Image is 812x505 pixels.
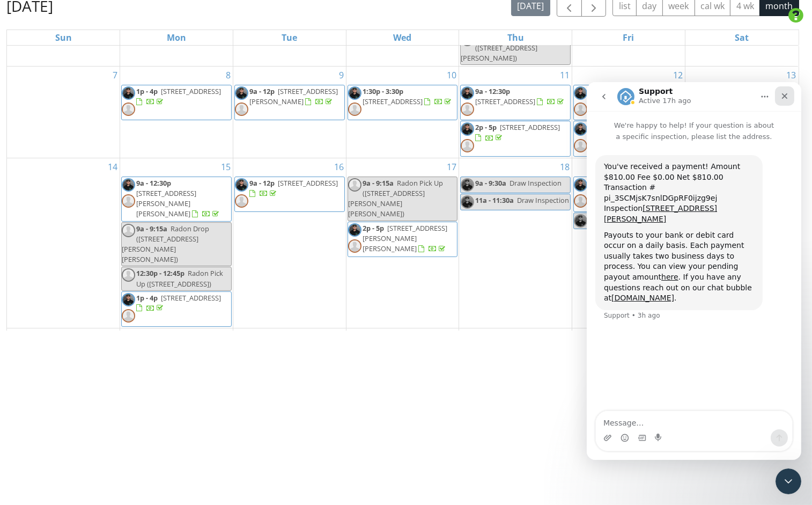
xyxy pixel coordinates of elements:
td: Go to September 18, 2025 [459,158,572,328]
a: Go to September 12, 2025 [671,67,685,84]
span: 1:30p - 3:30p [363,86,403,96]
span: 9a - 9:15a [136,224,167,233]
span: 1p - 4p [136,293,158,303]
img: headshots5.jpg [348,223,361,237]
img: default-user-f0147aede5fd5fa78ca7ade42f37bd4542148d508eef1c3d3ea960f66861d68b.jpg [348,178,361,192]
td: Go to September 23, 2025 [233,328,346,479]
img: headshots5.jpg [574,122,587,136]
img: default-user-f0147aede5fd5fa78ca7ade42f37bd4542148d508eef1c3d3ea960f66861d68b.jpg [122,309,135,323]
a: 1:30p - 3:30p [STREET_ADDRESS] [363,86,453,106]
td: Go to September 15, 2025 [120,158,233,328]
span: 9a - 12:30p [475,86,510,96]
a: 9a - 12p [STREET_ADDRESS] [234,177,345,212]
a: 9a - 12p [STREET_ADDRESS][PERSON_NAME] [234,85,345,120]
iframe: Intercom live chat [776,469,801,494]
td: Go to September 26, 2025 [572,328,685,479]
a: 2p - 5p [STREET_ADDRESS] [460,121,571,156]
img: headshots5.jpg [574,178,587,192]
td: Go to September 7, 2025 [7,67,120,158]
span: 2p - 5p [363,223,384,233]
img: default-user-f0147aede5fd5fa78ca7ade42f37bd4542148d508eef1c3d3ea960f66861d68b.jpg [348,239,361,253]
a: 2p - 5p [STREET_ADDRESS][PERSON_NAME][PERSON_NAME] [348,222,458,257]
a: 1:30p - 3:30p [STREET_ADDRESS] [348,85,458,120]
td: Go to September 22, 2025 [120,328,233,479]
span: Draw Inspection [517,195,569,205]
a: 9a - 12p [STREET_ADDRESS] [249,178,338,198]
td: Go to September 13, 2025 [685,67,798,158]
a: Tuesday [279,30,299,45]
span: 12:30p - 12:45p [136,268,184,278]
img: default-user-f0147aede5fd5fa78ca7ade42f37bd4542148d508eef1c3d3ea960f66861d68b.jpg [461,103,474,116]
a: 1p - 4p [STREET_ADDRESS] [121,291,232,327]
td: Go to September 16, 2025 [233,158,346,328]
img: default-user-f0147aede5fd5fa78ca7ade42f37bd4542148d508eef1c3d3ea960f66861d68b.jpg [574,139,587,152]
a: Go to September 18, 2025 [558,158,572,175]
img: headshots5.jpg [574,86,587,100]
img: default-user-f0147aede5fd5fa78ca7ade42f37bd4542148d508eef1c3d3ea960f66861d68b.jpg [122,224,135,237]
img: headshots5.jpg [461,195,474,209]
span: [STREET_ADDRESS] [475,97,535,106]
a: Thursday [505,30,526,45]
img: default-user-f0147aede5fd5fa78ca7ade42f37bd4542148d508eef1c3d3ea960f66861d68b.jpg [461,139,474,152]
span: Radon Pick Up ([STREET_ADDRESS][PERSON_NAME][PERSON_NAME]) [348,178,443,219]
a: 9a - 12:30p [STREET_ADDRESS] [475,86,566,106]
span: [STREET_ADDRESS][PERSON_NAME][PERSON_NAME] [363,223,447,253]
span: [STREET_ADDRESS] [278,178,338,188]
a: Go to September 17, 2025 [445,158,459,175]
a: 9a - 12p [STREET_ADDRESS][PERSON_NAME] [249,86,338,106]
a: Wednesday [391,30,414,45]
span: [STREET_ADDRESS] [363,97,423,106]
img: headshots5.jpg [574,214,587,228]
td: Go to September 10, 2025 [346,67,459,158]
a: Go to September 24, 2025 [445,328,459,346]
img: default-user-f0147aede5fd5fa78ca7ade42f37bd4542148d508eef1c3d3ea960f66861d68b.jpg [235,103,248,116]
img: default-user-f0147aede5fd5fa78ca7ade42f37bd4542148d508eef1c3d3ea960f66861d68b.jpg [122,268,135,282]
a: 1p - 4p [STREET_ADDRESS] [136,86,221,106]
span: Radon Pick Up ([STREET_ADDRESS]) [136,268,223,288]
span: [STREET_ADDRESS] [500,122,560,132]
a: 9a - 12:30p [STREET_ADDRESS][PERSON_NAME][PERSON_NAME] [136,178,221,219]
span: 9a - 12:30p [136,178,171,188]
a: 2p - 5p [STREET_ADDRESS][PERSON_NAME][PERSON_NAME] [363,223,447,253]
img: headshots5.jpg [122,178,135,192]
img: headshots5.jpg [235,86,248,100]
span: 9a - 9:15a [363,178,394,188]
a: 9a - 12:30p [STREET_ADDRESS] [460,85,571,120]
img: headshots5.jpg [235,178,248,192]
a: Sunday [53,30,74,45]
span: 9a - 9:30a [475,178,506,188]
span: Draw Inspection [510,178,562,188]
span: [STREET_ADDRESS][PERSON_NAME] [249,86,338,106]
a: Go to September 15, 2025 [219,158,233,175]
img: default-user-f0147aede5fd5fa78ca7ade42f37bd4542148d508eef1c3d3ea960f66861d68b.jpg [122,103,135,116]
a: 1p - 4p [STREET_ADDRESS] [121,85,232,120]
a: Saturday [733,30,751,45]
span: 1p - 4p [136,86,158,96]
a: 1p - 4p [STREET_ADDRESS] [136,293,221,313]
img: default-user-f0147aede5fd5fa78ca7ade42f37bd4542148d508eef1c3d3ea960f66861d68b.jpg [574,103,587,116]
a: Go to September 14, 2025 [106,158,120,175]
a: Go to September 25, 2025 [558,328,572,346]
img: headshots5.jpg [122,293,135,306]
span: [STREET_ADDRESS] [161,293,221,303]
img: headshots5.jpg [461,178,474,192]
td: Go to September 9, 2025 [233,67,346,158]
a: 3p - 6p [STREET_ADDRESS][PERSON_NAME] [573,121,684,156]
a: Go to September 10, 2025 [445,67,459,84]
